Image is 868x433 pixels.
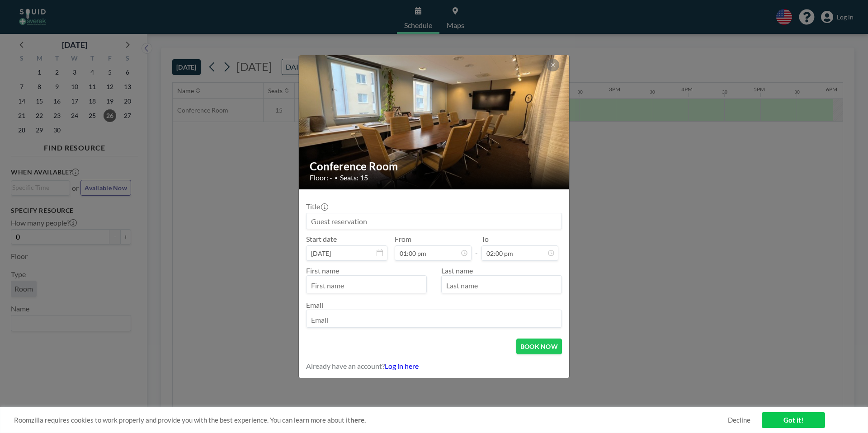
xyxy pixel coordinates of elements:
span: Floor: - [310,173,332,182]
a: Decline [728,416,750,424]
label: Start date [306,235,337,244]
label: Title [306,202,327,211]
span: Already have an account? [306,362,385,371]
input: Last name [442,278,561,293]
h2: Conference Room [310,160,559,173]
label: Email [306,301,323,309]
span: - [475,238,478,258]
label: First name [306,266,339,275]
a: Got it! [762,412,825,428]
a: here. [350,416,366,424]
input: First name [307,278,426,293]
span: Seats: 15 [340,173,368,182]
button: BOOK NOW [516,339,562,354]
input: Email [307,312,561,327]
label: To [481,235,489,244]
input: Guest reservation [307,213,561,229]
img: 537.JPG [299,20,570,224]
a: Log in here [385,362,419,370]
label: From [395,235,411,244]
label: Last name [441,266,473,275]
span: • [335,174,338,181]
span: Roomzilla requires cookies to work properly and provide you with the best experience. You can lea... [14,416,728,424]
